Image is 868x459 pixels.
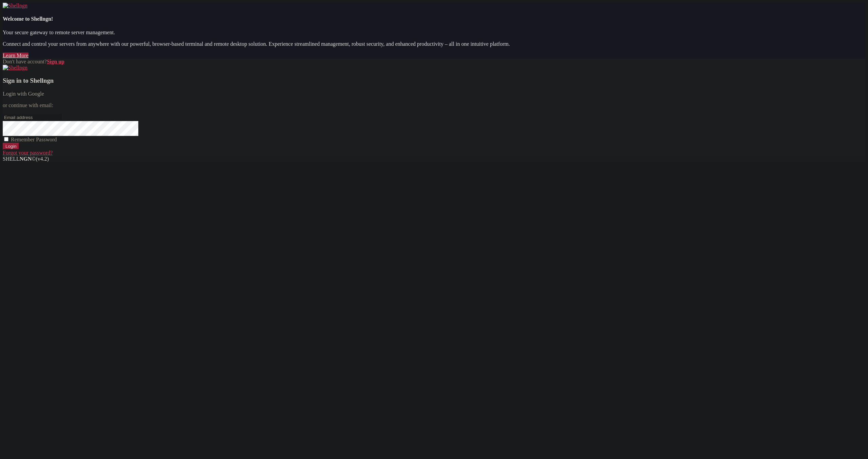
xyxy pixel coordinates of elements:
[4,137,8,141] input: Remember Password
[3,91,44,97] a: Login with Google
[3,16,865,22] h4: Welcome to Shellngn!
[3,59,865,65] div: Don't have account?
[3,29,865,36] p: Your secure gateway to remote server management.
[3,150,53,156] a: Forgot your password?
[3,53,28,58] a: Learn More
[3,77,865,84] h3: Sign in to Shellngn
[3,114,63,121] input: Email address
[3,3,27,9] img: Shellngn
[3,143,19,150] input: Login
[47,59,64,64] a: Sign up
[11,137,57,142] span: Remember Password
[36,156,49,162] span: 4.2.0
[3,102,865,108] p: or continue with email:
[20,156,32,162] b: NGN
[3,41,865,47] p: Connect and control your servers from anywhere with our powerful, browser-based terminal and remo...
[3,156,49,162] span: SHELL ©
[3,65,27,71] img: Shellngn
